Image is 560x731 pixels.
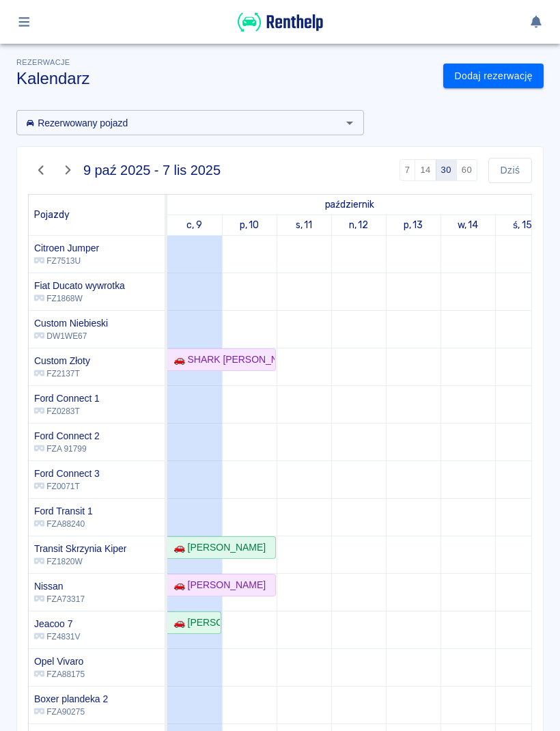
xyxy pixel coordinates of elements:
[488,158,532,183] button: Dziś
[436,159,457,181] button: 30 dni
[34,429,100,443] h6: Ford Connect 2
[34,443,100,455] p: FZA 91799
[340,113,359,133] button: Otwórz
[456,159,477,181] button: 60 dni
[454,215,482,235] a: 14 października 2025
[443,64,544,89] a: Dodaj rezerwację
[400,159,416,181] button: 7 dni
[34,504,93,518] h6: Ford Transit 1
[34,593,85,605] p: FZA73317
[292,215,316,235] a: 11 października 2025
[183,215,206,235] a: 9 października 2025
[34,579,85,593] h6: Nissan
[83,162,221,178] h4: 9 paź 2025 - 7 lis 2025
[34,668,85,680] p: FZA88175
[34,255,99,267] p: FZ7513U
[168,540,266,555] div: 🚗 [PERSON_NAME]
[34,316,108,330] h6: Custom Niebieski
[34,467,100,480] h6: Ford Connect 3
[34,241,99,255] h6: Citroen Jumper
[34,542,126,555] h6: Transit Skrzynia Kiper
[34,330,108,342] p: DW1WE67
[16,58,70,66] span: Rezerwacje
[34,209,70,221] span: Pojazdy
[346,215,372,235] a: 12 października 2025
[16,69,432,88] h3: Kalendarz
[34,480,100,493] p: FZ0071T
[322,195,378,215] a: 9 października 2025
[34,518,93,530] p: FZA88240
[34,692,108,706] h6: Boxer plandeka 2
[20,114,337,131] input: Wyszukaj i wybierz pojazdy...
[168,353,275,367] div: 🚗 SHARK [PERSON_NAME]
[34,617,80,631] h6: Jeacoo 7
[415,159,436,181] button: 14 dni
[238,11,323,33] img: Renthelp logo
[34,405,100,417] p: FZ0283T
[238,25,323,36] a: Renthelp logo
[400,215,427,235] a: 13 października 2025
[168,616,220,630] div: 🚗 [PERSON_NAME]
[34,631,80,643] p: FZ4831V
[34,555,126,568] p: FZ1820W
[168,578,266,592] div: 🚗 [PERSON_NAME]
[34,654,85,668] h6: Opel Vivaro
[34,706,108,718] p: FZA90275
[34,279,125,292] h6: Fiat Ducato wywrotka
[34,354,90,368] h6: Custom Złoty
[34,391,100,405] h6: Ford Connect 1
[509,215,535,235] a: 15 października 2025
[34,368,90,380] p: FZ2137T
[236,215,263,235] a: 10 października 2025
[34,292,125,305] p: FZ1868W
